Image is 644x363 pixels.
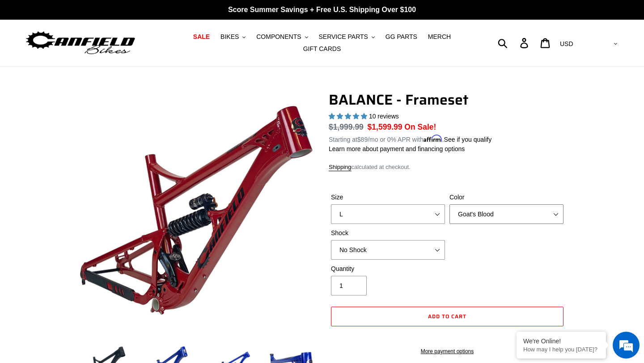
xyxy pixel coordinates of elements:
a: Learn more about payment and financing options [329,145,465,152]
a: See if you qualify - Learn more about Affirm Financing (opens in modal) [444,136,492,143]
p: Starting at /mo or 0% APR with . [329,133,491,144]
span: GIFT CARDS [303,45,341,53]
s: $1,999.99 [329,122,364,131]
a: GIFT CARDS [299,43,346,55]
label: Shock [331,228,445,238]
div: Minimize live chat window [147,4,168,26]
a: MERCH [424,31,455,43]
span: $89 [357,136,368,143]
label: Quantity [331,264,445,274]
a: GG PARTS [381,31,422,43]
a: SALE [189,31,214,43]
p: How may I help you today? [523,346,599,353]
span: $1,599.99 [368,122,402,131]
button: BIKES [216,31,250,43]
label: Size [331,193,445,202]
h1: BALANCE - Frameset [329,91,566,108]
img: d_696896380_company_1647369064580_696896380 [29,45,51,67]
div: calculated at checkout. [329,163,566,172]
span: COMPONENTS [256,33,301,41]
span: SERVICE PARTS [318,33,368,41]
a: More payment options [331,347,563,355]
span: On Sale! [404,121,436,133]
button: SERVICE PARTS [314,31,379,43]
span: GG PARTS [386,33,417,41]
textarea: Type your message and hit 'Enter' [4,244,170,275]
div: We're Online! [523,338,599,345]
div: Chat with us now [60,50,164,62]
button: Add to cart [331,307,563,326]
span: MERCH [428,33,451,41]
input: Search [503,33,525,53]
span: We're online! [52,113,123,203]
span: BIKES [220,33,239,41]
span: 5.00 stars [329,113,369,120]
span: 10 reviews [369,113,399,120]
label: Color [449,193,563,202]
div: Navigation go back [10,49,23,63]
img: Canfield Bikes [25,29,136,57]
a: Shipping [329,164,352,171]
span: Affirm [424,135,442,142]
button: COMPONENTS [252,31,312,43]
span: Add to cart [428,312,466,321]
span: SALE [193,33,210,41]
